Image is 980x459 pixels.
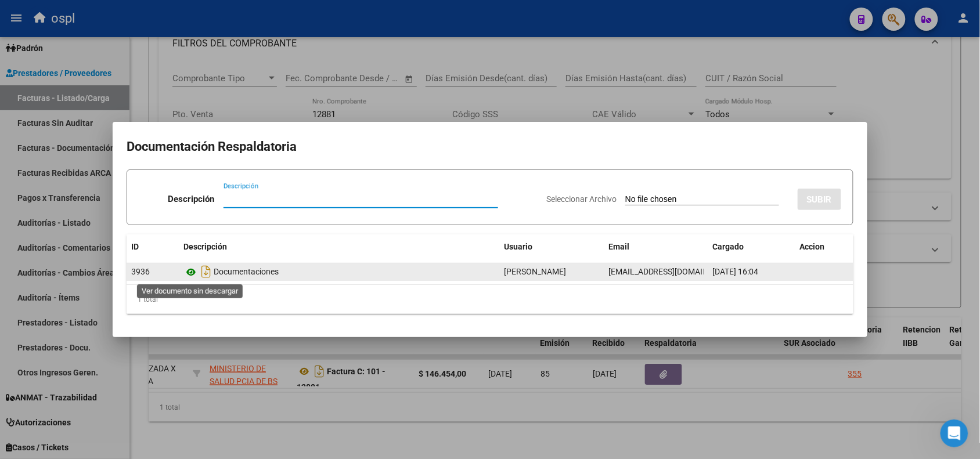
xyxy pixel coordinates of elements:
[800,242,825,251] span: Accion
[604,234,708,259] datatable-header-cell: Email
[504,242,532,251] span: Usuario
[199,262,214,281] i: Descargar documento
[713,242,744,251] span: Cargado
[807,194,832,205] span: SUBIR
[127,234,179,259] datatable-header-cell: ID
[127,136,853,158] h2: Documentación Respaldatoria
[795,234,853,259] datatable-header-cell: Accion
[608,267,737,276] span: [EMAIL_ADDRESS][DOMAIN_NAME]
[713,267,759,276] span: [DATE] 16:04
[708,234,795,259] datatable-header-cell: Cargado
[798,189,841,210] button: SUBIR
[131,242,139,251] span: ID
[131,267,150,276] span: 3936
[499,234,604,259] datatable-header-cell: Usuario
[183,262,495,281] div: Documentaciones
[127,285,853,314] div: 1 total
[608,242,629,251] span: Email
[168,193,214,206] p: Descripción
[183,242,227,251] span: Descripción
[546,194,617,204] span: Seleccionar Archivo
[504,267,566,276] span: [PERSON_NAME]
[179,234,499,259] datatable-header-cell: Descripción
[941,420,968,447] iframe: Intercom live chat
